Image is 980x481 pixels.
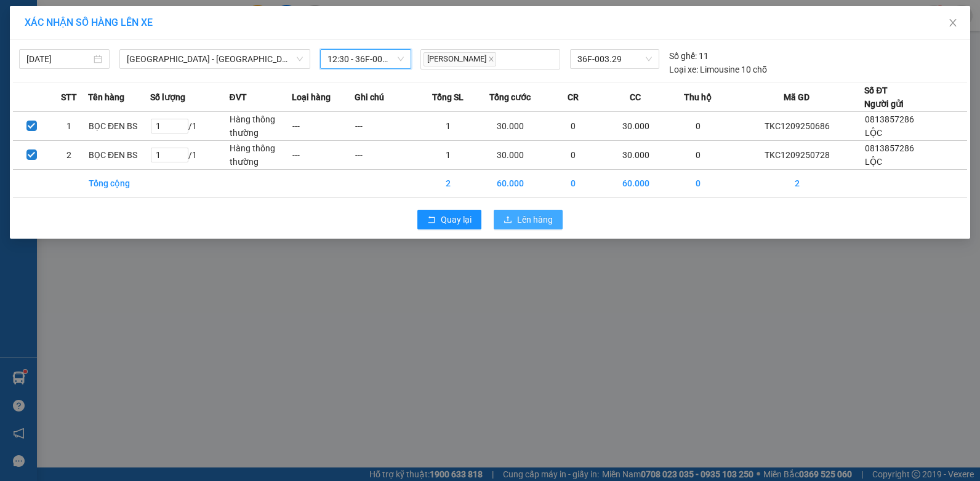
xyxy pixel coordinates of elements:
[292,141,355,170] td: ---
[355,112,417,141] td: ---
[577,50,653,68] span: 36F-003.29
[948,18,958,28] span: close
[669,49,697,63] span: Số ghế:
[630,90,641,104] span: CC
[669,63,698,76] span: Loại xe:
[84,21,252,34] strong: CÔNG TY TNHH VĨNH QUANG
[669,49,709,63] div: 11
[417,141,480,170] td: 1
[118,36,218,49] strong: PHIẾU GỬI HÀNG
[355,90,384,104] span: Ghi chú
[604,170,667,197] td: 60.000
[355,141,417,170] td: ---
[604,141,667,170] td: 30.000
[88,170,151,197] td: Tổng cộng
[504,215,512,225] span: upload
[480,112,542,141] td: 30.000
[296,55,303,63] span: down
[441,213,472,226] span: Quay lại
[568,90,579,104] span: CR
[784,90,809,104] span: Mã GD
[25,17,153,28] span: XÁC NHẬN SỐ HÀNG LÊN XE
[150,90,185,104] span: Số lượng
[864,84,904,111] div: Số ĐT Người gửi
[494,210,563,229] button: uploadLên hàng
[50,112,88,141] td: 1
[865,143,914,153] span: 0813857286
[489,90,531,104] span: Tổng cước
[229,112,292,141] td: Hàng thông thường
[292,112,355,141] td: ---
[327,50,403,68] span: 12:30 - 36F-003.29
[684,90,712,104] span: Thu hộ
[542,170,604,197] td: 0
[88,141,151,170] td: BỌC ĐEN BS
[669,63,767,76] div: Limousine 10 chỗ
[432,90,464,104] span: Tổng SL
[417,112,480,141] td: 1
[488,56,494,62] span: close
[542,141,604,170] td: 0
[667,112,729,141] td: 0
[936,6,970,41] button: Close
[865,128,882,138] span: LỘC
[865,157,882,167] span: LỘC
[128,52,208,61] strong: Hotline : 0889 23 23 23
[88,112,151,141] td: BỌC ĐEN BS
[150,141,229,170] td: / 1
[729,170,864,197] td: 2
[114,65,143,74] span: Website
[480,170,542,197] td: 60.000
[229,141,292,170] td: Hàng thông thường
[11,19,69,77] img: logo
[127,50,303,68] span: Hà Nội - Thanh Hóa
[667,170,729,197] td: 0
[88,90,124,104] span: Tên hàng
[50,141,88,170] td: 2
[427,215,436,225] span: rollback
[604,112,667,141] td: 30.000
[114,63,223,75] strong: : [DOMAIN_NAME]
[480,141,542,170] td: 30.000
[26,52,91,66] input: 12/09/2025
[229,90,246,104] span: ĐVT
[667,141,729,170] td: 0
[292,90,331,104] span: Loại hàng
[729,141,864,170] td: TKC1209250728
[417,170,480,197] td: 2
[150,112,229,141] td: / 1
[542,112,604,141] td: 0
[729,112,864,141] td: TKC1209250686
[61,90,77,104] span: STT
[417,210,481,229] button: rollbackQuay lại
[517,213,553,226] span: Lên hàng
[424,52,496,66] span: [PERSON_NAME]
[865,114,914,124] span: 0813857286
